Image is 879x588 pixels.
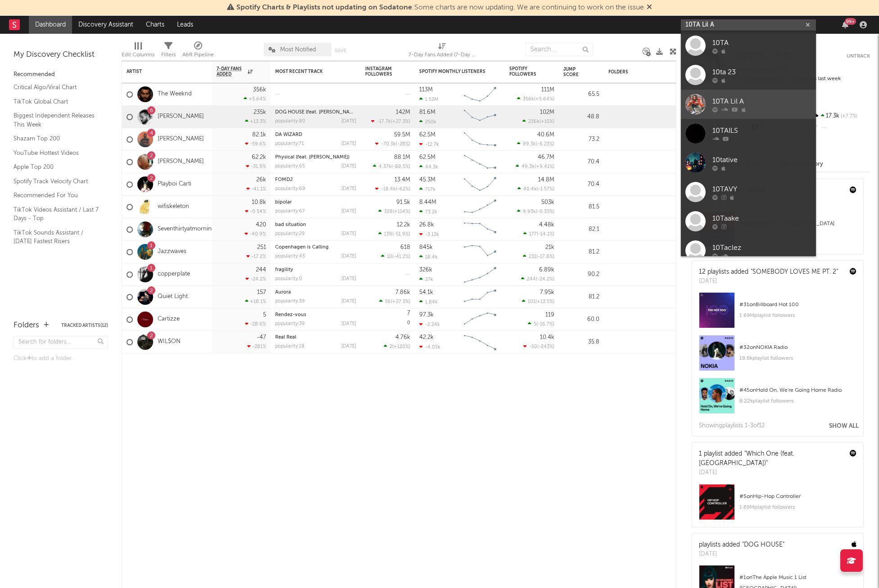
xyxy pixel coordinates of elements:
div: Edit Columns [122,50,154,60]
div: 12 playlists added [699,267,838,277]
div: ( ) [517,141,554,147]
a: TikTok Global Chart [14,97,99,107]
div: ( ) [373,163,410,169]
a: fragility [275,267,293,272]
div: 10TA Lil A [712,96,811,107]
div: ( ) [516,163,554,169]
span: +27.3 % [392,299,409,304]
div: 142M [396,109,410,115]
span: -14.1 % [538,232,553,237]
a: Biggest Independent Releases This Week [14,111,99,129]
div: -281 % [247,344,266,349]
span: 177 [529,232,537,237]
div: popularity: 39 [275,321,305,326]
div: A&R Pipeline [182,50,214,60]
div: # 32 on NOKIA Radio [739,342,856,353]
span: Dismiss [647,4,652,11]
div: ( ) [523,231,554,237]
div: 10ta 23 [712,67,811,77]
div: 5 [263,312,266,318]
div: 4.76k [395,335,410,340]
div: -24.2 % [245,276,266,282]
div: 10TAILS [712,125,811,136]
div: 7-Day Fans Added (7-Day Fans Added) [408,50,476,60]
a: copperplate [158,271,190,278]
a: Real Real [275,335,296,340]
span: +5.64 % [535,97,553,102]
div: ( ) [381,253,410,259]
input: Search for folders... [14,336,108,349]
div: 244 [256,267,266,273]
input: Search for artists [681,19,816,31]
div: -0.54 % [245,208,266,214]
div: popularity: 19 [275,344,304,349]
div: # 5 on Hip-Hop Controller [739,491,856,502]
div: Click to add a folder. [14,353,108,364]
svg: Chart title [460,263,500,286]
a: 10ta 23 [681,60,816,90]
a: [PERSON_NAME] [158,158,204,166]
span: +27.3 % [392,119,409,124]
div: 62.5M [419,132,435,138]
div: 70.4 [563,157,599,167]
div: Edit Columns [122,38,154,64]
div: ( ) [375,186,410,192]
a: #45onHold On, We're Going Home Radio8.22kplaylist followers [692,378,863,421]
div: ( ) [378,208,410,214]
svg: Chart title [460,173,500,196]
div: 1.69M playlist followers [739,502,856,513]
span: 236k [528,119,539,124]
span: Spotify Charts & Playlists not updating on Sodatone [236,4,412,11]
div: [DATE] [341,141,356,146]
div: 157 [257,289,266,295]
div: popularity: 71 [275,141,304,146]
div: Aurora [275,290,356,295]
div: 99 + [845,18,856,25]
div: popularity: 43 [275,254,305,259]
div: 250k [419,119,436,125]
div: 113M [419,87,433,93]
div: 10TAVY [712,184,811,194]
svg: Chart title [460,218,500,241]
span: 9.93k [523,209,536,214]
span: 231 [529,254,536,259]
span: 328 [384,209,393,214]
span: 2 [390,344,392,349]
div: Spotify Followers [509,66,541,77]
div: Instagram Followers [365,66,397,77]
div: 1.84k [419,299,438,305]
div: FOMDJ [275,177,356,182]
div: -47 [257,335,266,340]
div: 235k [254,109,266,115]
div: Folders [608,69,676,75]
a: Cartizze [158,316,180,323]
button: Save [335,48,346,53]
a: bad situation [275,222,306,227]
div: [DATE] [341,321,356,326]
div: 10TA [712,37,811,48]
a: 10TAVY [681,177,816,207]
div: [DATE] [341,119,356,124]
svg: Chart title [460,331,500,353]
a: Charts [140,16,171,34]
div: -41.1 % [246,186,266,192]
span: -51.9 % [394,232,409,237]
div: [DATE] [341,276,356,281]
div: 356k [253,87,266,93]
div: +13.3 % [245,118,266,124]
div: 81.2 [563,292,599,303]
span: -50 [529,344,537,349]
a: Copenhagen is Calling [275,245,329,250]
div: 503k [541,199,554,205]
div: 326k [419,267,432,273]
a: "SOMEBODY LOVES ME PT. 2" [751,269,838,275]
svg: Chart title [460,286,500,308]
a: 10TA [681,31,816,60]
div: 8.22k playlist followers [739,396,856,407]
div: 1.52M [419,96,438,102]
span: -24.2 % [537,277,553,282]
span: -6.23 % [537,142,553,147]
div: 12.2k [397,222,410,228]
div: ( ) [371,118,410,124]
div: 44.3k [419,164,438,170]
